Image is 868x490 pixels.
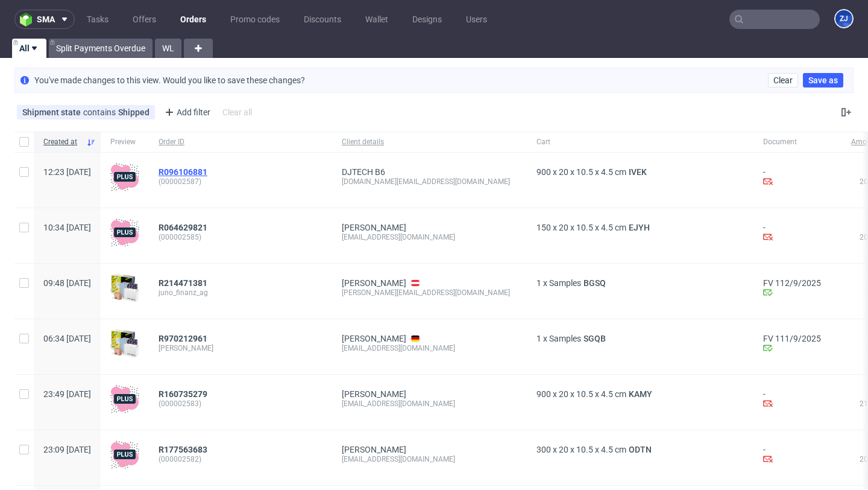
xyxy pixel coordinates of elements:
span: Document [763,137,831,147]
span: 23:09 [DATE] [43,445,91,454]
span: Client details [342,137,517,147]
div: x [536,223,744,232]
img: plus-icon.676465ae8f3a83198b3f.png [110,384,139,413]
span: juno_finanz_ag [159,288,322,297]
a: Designs [405,10,449,29]
a: [PERSON_NAME] [342,445,406,454]
span: R214471381 [159,278,207,288]
a: R177563683 [159,445,210,454]
img: plus-icon.676465ae8f3a83198b3f.png [110,162,139,191]
a: FV 111/9/2025 [763,334,831,343]
span: 150 [536,223,551,232]
img: plus-icon.676465ae8f3a83198b3f.png [110,440,139,469]
span: 06:34 [DATE] [43,334,91,343]
a: [PERSON_NAME] [342,334,406,343]
a: Wallet [358,10,395,29]
a: EJYH [626,223,652,232]
span: 1 [536,278,541,288]
span: 1 [536,334,541,343]
figcaption: ZJ [835,10,852,27]
img: logo [20,13,37,27]
span: Clear [773,76,793,84]
span: 10:34 [DATE] [43,223,91,232]
div: [EMAIL_ADDRESS][DOMAIN_NAME] [342,343,517,353]
span: Order ID [159,137,322,147]
a: [PERSON_NAME] [342,223,406,232]
div: [EMAIL_ADDRESS][DOMAIN_NAME] [342,399,517,409]
span: (000002583) [159,399,322,409]
img: sample-icon.16e107be6ad460a3e330.png [110,273,139,302]
span: R064629821 [159,223,207,232]
div: x [536,334,744,343]
a: R160735279 [159,389,210,399]
button: Clear [768,73,798,87]
span: R177563683 [159,445,207,454]
img: plus-icon.676465ae8f3a83198b3f.png [110,218,139,247]
a: Discounts [297,10,348,29]
img: sample-icon.16e107be6ad460a3e330.png [110,329,139,358]
div: [EMAIL_ADDRESS][DOMAIN_NAME] [342,232,517,242]
button: Save as [803,73,843,87]
a: Promo codes [223,10,287,29]
span: 20 x 10.5 x 4.5 cm [559,445,626,454]
div: [PERSON_NAME][EMAIL_ADDRESS][DOMAIN_NAME] [342,288,517,297]
div: - [763,223,831,244]
div: - [763,389,831,410]
div: - [763,445,831,466]
span: IVEK [626,167,649,177]
a: R064629821 [159,223,210,232]
a: R970212961 [159,334,210,343]
span: Shipment state [22,107,83,117]
a: R214471381 [159,278,210,288]
span: R160735279 [159,389,207,399]
span: 23:49 [DATE] [43,389,91,399]
div: - [763,167,831,188]
a: ODTN [626,445,654,454]
a: KAMY [626,389,655,399]
span: Cart [536,137,744,147]
a: Offers [125,10,163,29]
a: R096106881 [159,167,210,177]
a: Tasks [80,10,116,29]
span: Samples [549,334,581,343]
span: (000002587) [159,177,322,186]
span: [PERSON_NAME] [159,343,322,353]
span: 12:23 [DATE] [43,167,91,177]
span: 09:48 [DATE] [43,278,91,288]
button: sma [14,10,75,29]
span: contains [83,107,118,117]
a: SGQB [581,334,608,343]
span: Preview [110,137,139,147]
div: x [536,445,744,454]
span: 900 [536,389,551,399]
a: [PERSON_NAME] [342,278,406,288]
a: Users [459,10,494,29]
p: You've made changes to this view. Would you like to save these changes? [34,74,305,86]
span: (000002585) [159,232,322,242]
div: x [536,278,744,288]
span: R970212961 [159,334,207,343]
a: DJTECH B6 [342,167,385,177]
span: sma [37,15,55,24]
a: WL [155,39,181,58]
div: x [536,167,744,177]
a: All [12,39,46,58]
span: R096106881 [159,167,207,177]
div: Add filter [160,103,213,122]
div: Shipped [118,107,149,117]
span: BGSQ [581,278,608,288]
span: (000002582) [159,454,322,464]
div: [DOMAIN_NAME][EMAIL_ADDRESS][DOMAIN_NAME] [342,177,517,186]
div: Clear all [220,104,254,121]
span: 20 x 10.5 x 4.5 cm [559,389,626,399]
span: 20 x 10.5 x 4.5 cm [559,167,626,177]
a: FV 112/9/2025 [763,278,831,288]
a: [PERSON_NAME] [342,389,406,399]
span: Samples [549,278,581,288]
a: Orders [173,10,213,29]
span: 900 [536,167,551,177]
